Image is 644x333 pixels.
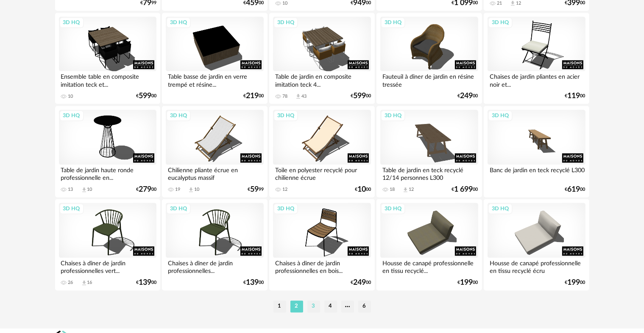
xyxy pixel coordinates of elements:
[353,280,366,286] span: 249
[409,187,414,193] div: 12
[565,93,585,99] div: € 00
[390,187,395,193] div: 18
[380,71,478,88] div: Fauteuil à dîner de jardin en résine tressée
[282,94,287,99] div: 78
[166,203,191,214] div: 3D HQ
[307,300,320,312] li: 3
[380,258,478,275] div: Housse de canapé professionnelle en tissu recyclé...
[295,93,301,99] span: Download icon
[68,94,73,99] div: 10
[162,199,267,290] a: 3D HQ Chaises à dîner de jardin professionnelles... €13900
[68,187,73,193] div: 13
[381,110,405,121] div: 3D HQ
[166,110,191,121] div: 3D HQ
[402,187,409,193] span: Download icon
[458,93,478,99] div: € 00
[243,280,264,286] div: € 00
[162,106,267,197] a: 3D HQ Chilienne pliante écrue en eucalyptus massif 19 Download icon 10 €5999
[59,165,156,182] div: Table de jardin haute ronde professionnelle en...
[166,165,263,182] div: Chilienne pliante écrue en eucalyptus massif
[452,187,478,193] div: € 00
[273,17,298,28] div: 3D HQ
[59,203,84,214] div: 3D HQ
[139,187,151,193] span: 279
[59,17,84,28] div: 3D HQ
[376,106,482,197] a: 3D HQ Table de jardin en teck recyclé 12/14 personnes L300 18 Download icon 12 €1 69900
[273,71,371,88] div: Table de jardin en composite imitation teck 4...
[246,93,259,99] span: 219
[301,94,307,99] div: 43
[484,106,589,197] a: 3D HQ Banc de jardin en teck recyclé L300 €61900
[488,258,585,275] div: Housse de canapé professionnelle en tissu recyclé écru
[188,187,194,193] span: Download icon
[55,199,160,290] a: 3D HQ Chaises à dîner de jardin professionnelles vert... 26 Download icon 16 €13900
[273,110,298,121] div: 3D HQ
[565,280,585,286] div: € 00
[358,300,371,312] li: 6
[355,187,371,193] div: € 00
[353,93,366,99] span: 599
[565,187,585,193] div: € 00
[458,280,478,286] div: € 00
[484,199,589,290] a: 3D HQ Housse de canapé professionnelle en tissu recyclé écru €19900
[59,71,156,88] div: Ensemble table en composite imitation teck et...
[269,199,374,290] a: 3D HQ Chaises à dîner de jardin professionnelles en bois... €24900
[269,13,374,104] a: 3D HQ Table de jardin en composite imitation teck 4... 78 Download icon 43 €59900
[568,280,580,286] span: 199
[460,280,473,286] span: 199
[351,93,371,99] div: € 00
[351,280,371,286] div: € 00
[59,258,156,275] div: Chaises à dîner de jardin professionnelles vert...
[81,187,87,193] span: Download icon
[454,187,473,193] span: 1 699
[381,203,405,214] div: 3D HQ
[324,300,337,312] li: 4
[273,203,298,214] div: 3D HQ
[273,300,286,312] li: 1
[488,17,513,28] div: 3D HQ
[136,280,156,286] div: € 00
[250,187,259,193] span: 59
[166,258,263,275] div: Chaises à dîner de jardin professionnelles...
[282,0,287,6] div: 10
[488,71,585,88] div: Chaises de jardin pliantes en acier noir et...
[175,187,180,193] div: 19
[568,187,580,193] span: 619
[162,13,267,104] a: 3D HQ Table basse de jardin en verre trempé et résine... €21900
[488,165,585,182] div: Banc de jardin en teck recyclé L300
[497,0,502,6] div: 21
[246,280,259,286] span: 139
[516,0,521,6] div: 12
[139,93,151,99] span: 599
[87,280,92,286] div: 16
[488,203,513,214] div: 3D HQ
[376,199,482,290] a: 3D HQ Housse de canapé professionnelle en tissu recyclé... €19900
[269,106,374,197] a: 3D HQ Toile en polyester recyclé pour chilienne écrue 12 €1000
[381,17,405,28] div: 3D HQ
[273,258,371,275] div: Chaises à dîner de jardin professionnelles en bois...
[243,93,264,99] div: € 00
[59,110,84,121] div: 3D HQ
[460,93,473,99] span: 249
[380,165,478,182] div: Table de jardin en teck recyclé 12/14 personnes L300
[273,165,371,182] div: Toile en polyester recyclé pour chilienne écrue
[166,17,191,28] div: 3D HQ
[136,93,156,99] div: € 00
[357,187,366,193] span: 10
[488,110,513,121] div: 3D HQ
[87,187,92,193] div: 10
[55,13,160,104] a: 3D HQ Ensemble table en composite imitation teck et... 10 €59900
[376,13,482,104] a: 3D HQ Fauteuil à dîner de jardin en résine tressée €24900
[139,280,151,286] span: 139
[81,280,87,286] span: Download icon
[68,280,73,286] div: 26
[136,187,156,193] div: € 00
[282,187,287,193] div: 12
[290,300,303,312] li: 2
[55,106,160,197] a: 3D HQ Table de jardin haute ronde professionnelle en... 13 Download icon 10 €27900
[166,71,263,88] div: Table basse de jardin en verre trempé et résine...
[248,187,264,193] div: € 99
[568,93,580,99] span: 119
[194,187,199,193] div: 10
[484,13,589,104] a: 3D HQ Chaises de jardin pliantes en acier noir et... €11900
